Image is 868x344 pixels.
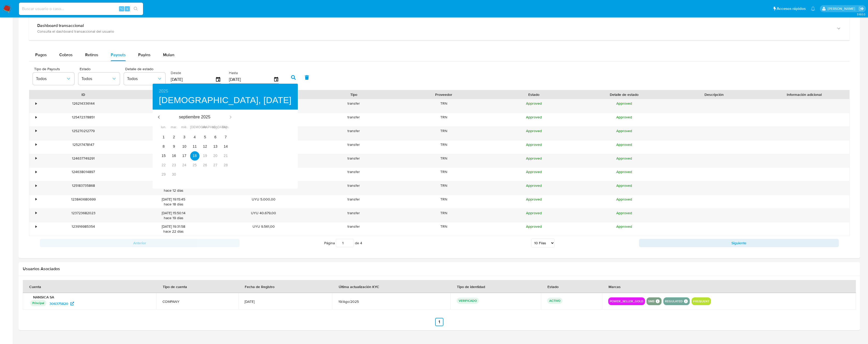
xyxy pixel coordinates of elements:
p: 14 [224,144,228,149]
p: 15 [162,153,166,158]
button: 2 [169,133,179,142]
span: dom. [221,125,231,130]
p: 5 [204,134,206,140]
p: 3 [183,134,186,140]
p: 10 [182,144,187,149]
button: 1 [159,133,168,142]
span: [DEMOGRAPHIC_DATA]. [190,125,199,130]
p: 11 [193,144,197,149]
button: 12 [201,142,210,151]
button: 8 [159,142,168,151]
p: 7 [225,134,227,140]
p: 1 [163,134,165,140]
p: 17 [182,153,187,158]
button: 7 [221,133,231,142]
p: 9 [173,144,175,149]
span: lun. [159,125,168,130]
button: [DEMOGRAPHIC_DATA], [DATE] [159,95,292,106]
span: sáb. [211,125,220,130]
span: mié. [180,125,189,130]
button: 5 [201,133,210,142]
button: 9 [169,142,179,151]
button: 15 [159,151,168,161]
span: mar. [169,125,179,130]
p: septiembre 2025 [165,114,224,120]
p: 18 [193,153,197,158]
p: 2 [173,134,175,140]
button: 10 [180,142,189,151]
button: 18 [190,151,199,161]
button: 6 [211,133,220,142]
button: 3 [180,133,189,142]
button: 2025 [159,88,168,95]
p: 13 [213,144,218,149]
button: 17 [180,151,189,161]
p: 6 [214,134,217,140]
span: vie. [201,125,210,130]
button: 4 [190,133,199,142]
button: 13 [211,142,220,151]
button: 16 [169,151,179,161]
p: 16 [172,153,176,158]
button: 14 [221,142,231,151]
button: 11 [190,142,199,151]
p: 8 [163,144,165,149]
p: 12 [203,144,207,149]
p: 4 [194,134,196,140]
